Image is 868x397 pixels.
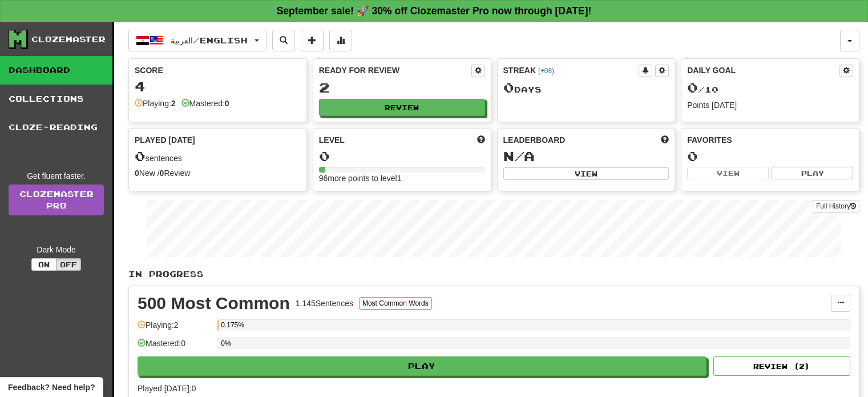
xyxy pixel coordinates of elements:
[319,65,471,76] div: Ready for Review
[503,81,669,95] div: Day s
[296,298,353,309] div: 1,145 Sentences
[138,338,212,356] div: Mastered: 0
[359,297,432,310] button: Most Common Words
[9,170,104,182] div: Get fluent faster.
[277,5,592,17] strong: September sale! 🚀 30% off Clozemaster Pro now through [DATE]!
[138,319,212,338] div: Playing: 2
[135,149,301,164] div: sentences
[272,30,295,51] button: Search sentences
[687,134,853,146] div: Favorites
[503,167,669,180] button: View
[319,81,485,95] div: 2
[171,35,248,45] span: العربية / English
[138,295,290,312] div: 500 Most Common
[56,258,81,271] button: Off
[31,34,106,45] div: Clozemaster
[8,382,95,393] span: Open feedback widget
[687,167,769,179] button: View
[135,167,301,179] div: New / Review
[503,65,639,76] div: Streak
[128,268,859,280] p: In Progress
[503,79,514,95] span: 0
[171,99,176,108] strong: 2
[319,149,485,163] div: 0
[687,149,853,163] div: 0
[31,258,56,271] button: On
[135,169,139,178] strong: 0
[128,30,267,51] button: العربية/English
[687,65,839,77] div: Daily Goal
[538,67,554,75] a: (+08)
[319,173,485,184] div: 96 more points to level 1
[713,356,850,376] button: Review (2)
[503,134,566,146] span: Leaderboard
[9,185,104,215] a: ClozemasterPro
[135,98,176,109] div: Playing:
[9,244,104,255] div: Dark Mode
[687,99,853,111] div: Points [DATE]
[503,148,535,164] span: N/A
[319,134,345,146] span: Level
[138,356,706,376] button: Play
[687,85,718,94] span: / 10
[135,148,146,164] span: 0
[772,167,853,179] button: Play
[301,30,324,51] button: Add sentence to collection
[813,200,859,212] button: Full History
[329,30,352,51] button: More stats
[661,134,669,146] span: This week in points, UTC
[135,65,301,76] div: Score
[225,99,229,108] strong: 0
[319,99,485,116] button: Review
[138,384,196,393] span: Played [DATE]: 0
[135,79,301,94] div: 4
[687,79,698,95] span: 0
[135,134,195,146] span: Played [DATE]
[160,169,164,178] strong: 0
[181,98,229,109] div: Mastered:
[477,134,485,146] span: Score more points to level up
